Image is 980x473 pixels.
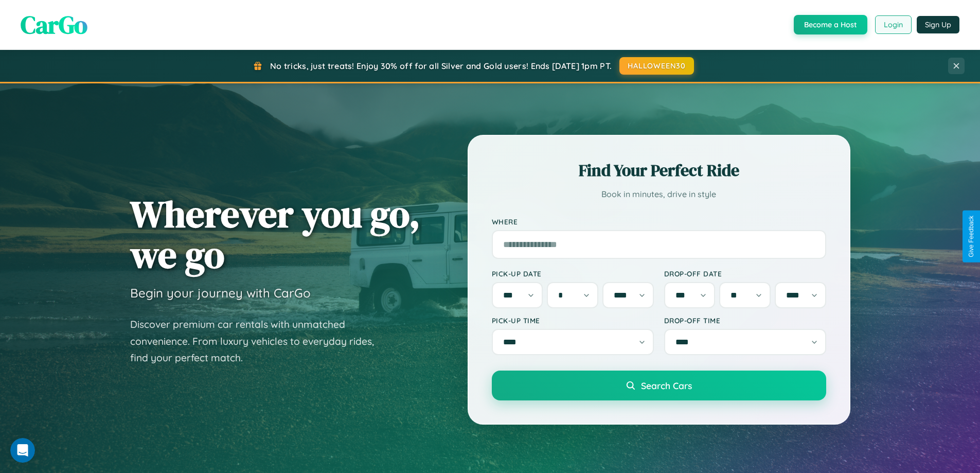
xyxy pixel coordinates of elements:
[492,316,654,325] label: Pick-up Time
[10,438,35,463] iframe: Intercom live chat
[641,380,692,391] span: Search Cars
[917,16,959,33] button: Sign Up
[492,269,654,278] label: Pick-up Date
[270,61,612,71] span: No tricks, just treats! Enjoy 30% off for all Silver and Gold users! Ends [DATE] 1pm PT.
[492,371,826,400] button: Search Cars
[21,8,87,42] span: CarGo
[619,57,694,75] button: HALLOWEEN30
[794,15,867,34] button: Become a Host
[492,159,826,182] h2: Find Your Perfect Ride
[664,269,826,278] label: Drop-off Date
[130,285,311,301] h3: Begin your journey with CarGo
[130,316,387,366] p: Discover premium car rentals with unmatched convenience. From luxury vehicles to everyday rides, ...
[492,217,826,226] label: Where
[492,187,826,202] p: Book in minutes, drive in style
[664,316,826,325] label: Drop-off Time
[130,194,420,275] h1: Wherever you go, we go
[875,15,912,34] button: Login
[968,216,975,257] div: Give Feedback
